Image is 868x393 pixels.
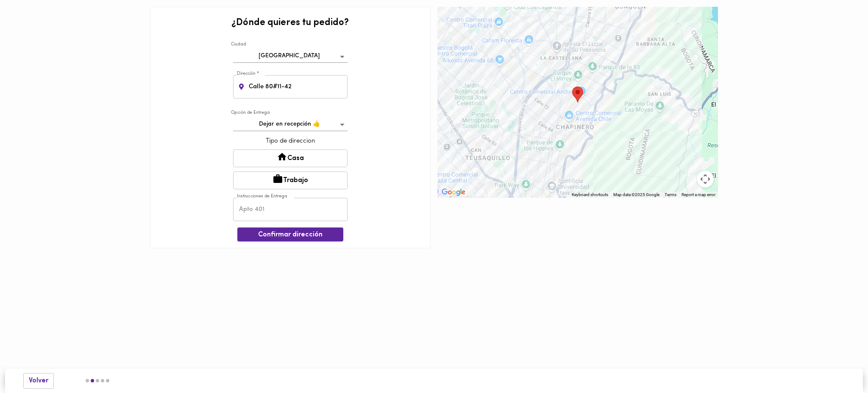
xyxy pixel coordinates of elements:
[233,198,348,221] input: Apto 401
[665,192,676,197] a: Terms
[572,192,608,198] button: Keyboard shortcuts
[613,192,659,197] span: Map data ©2025 Google
[440,187,467,198] a: Open this area in Google Maps (opens a new window)
[231,42,246,48] label: Ciudad
[23,373,54,389] button: Volver
[237,227,343,241] button: Confirmar dirección
[233,50,348,63] div: [GEOGRAPHIC_DATA]
[29,377,48,385] span: Volver
[819,344,860,385] iframe: Messagebird Livechat Widget
[233,118,348,131] div: Dejar en recepción 👍
[231,18,349,28] h2: ¿Dónde quieres tu pedido?
[233,149,348,167] button: Casa
[233,171,348,189] button: Trabajo
[244,231,337,239] span: Confirmar dirección
[440,187,467,198] img: Google
[231,109,270,116] label: Opción de Entrega
[233,137,348,146] p: Tipo de direccion
[697,171,714,188] button: Map camera controls
[682,192,715,197] a: Report a map error
[572,87,583,102] div: Tu dirección
[247,75,348,98] input: Calle 92 # 16-11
